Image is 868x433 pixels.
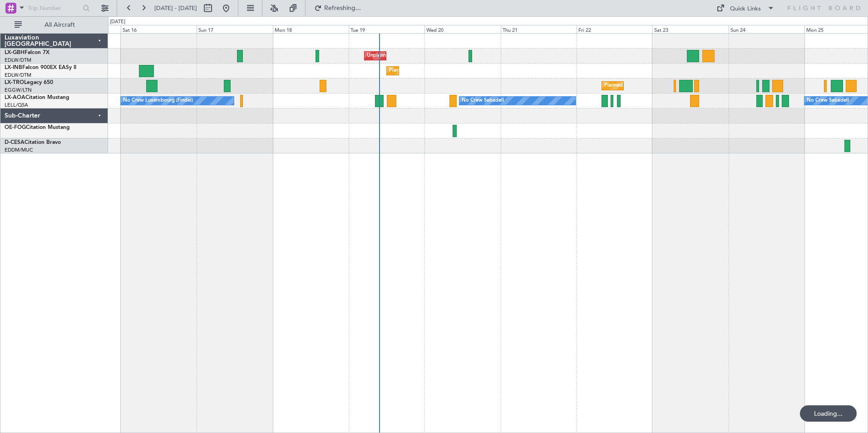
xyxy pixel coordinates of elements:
span: All Aircraft [24,22,96,28]
span: [DATE] - [DATE] [154,4,197,12]
div: No Crew Sabadell [807,94,849,108]
div: Planned Maint Geneva (Cointrin) [389,64,464,78]
a: D-CESACitation Bravo [5,140,61,145]
a: EDLW/DTM [5,72,31,79]
button: Quick Links [712,1,779,15]
div: Tue 19 [349,25,424,33]
div: Sun 24 [729,25,804,33]
div: Mon 18 [273,25,349,33]
span: LX-GBH [5,50,25,55]
a: LX-INBFalcon 900EX EASy II [5,65,76,70]
a: LX-TROLegacy 650 [5,80,53,85]
div: Quick Links [730,5,761,14]
div: Unplanned Maint [GEOGRAPHIC_DATA] ([GEOGRAPHIC_DATA]) [367,49,516,63]
span: LX-INB [5,65,22,70]
span: D-CESA [5,140,25,145]
span: LX-TRO [5,80,24,85]
a: LELL/QSA [5,102,28,108]
div: Thu 21 [501,25,577,33]
div: Sun 17 [197,25,272,33]
div: Wed 20 [424,25,500,33]
div: [DATE] [110,18,125,26]
div: Sat 16 [121,25,197,33]
span: OE-FOG [5,125,26,130]
a: LX-GBHFalcon 7X [5,50,49,55]
div: No Crew Sabadell [462,94,504,108]
a: OE-FOGCitation Mustang [5,125,70,130]
input: Trip Number [28,1,80,15]
span: Refreshing... [324,5,362,11]
a: EGGW/LTN [5,87,32,93]
span: LX-AOA [5,95,25,100]
button: Refreshing... [310,1,365,15]
div: Planned Maint [GEOGRAPHIC_DATA] ([GEOGRAPHIC_DATA]) [604,79,747,93]
div: Sat 23 [652,25,728,33]
a: EDLW/DTM [5,57,31,64]
div: Fri 22 [577,25,652,33]
div: No Crew Luxembourg (Findel) [123,94,193,108]
button: All Aircraft [10,18,99,32]
div: Loading... [800,405,857,422]
a: EDDM/MUC [5,147,33,153]
a: LX-AOACitation Mustang [5,95,69,100]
